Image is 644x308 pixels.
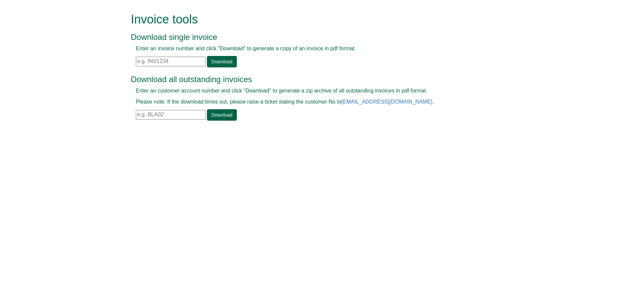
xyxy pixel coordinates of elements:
[136,87,493,95] p: Enter an customer account number and click "Download" to generate a zip archive of all outstandin...
[207,56,236,67] a: Download
[131,75,498,84] h3: Download all outstanding invoices
[341,99,432,105] a: [EMAIL_ADDRESS][DOMAIN_NAME]
[136,98,493,106] p: Please note: If the download times out, please raise a ticket stating the customer No to .
[131,33,498,42] h3: Download single invoice
[207,109,236,121] a: Download
[136,45,493,53] p: Enter an invoice number and click "Download" to generate a copy of an invoice in pdf format.
[131,13,498,26] h1: Invoice tools
[136,57,206,66] input: e.g. INV1234
[136,110,206,120] input: e.g. BLA02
